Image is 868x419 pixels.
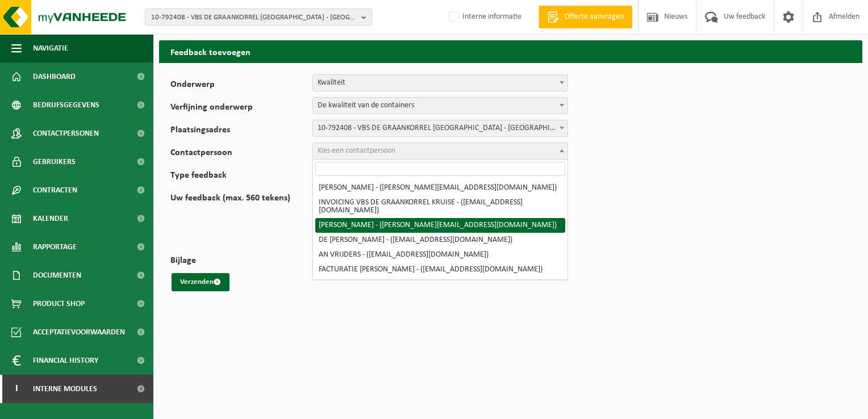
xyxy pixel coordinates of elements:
label: Onderwerp [170,80,312,91]
span: Navigatie [33,34,68,62]
span: Kies een contactpersoon [318,146,395,155]
span: De kwaliteit van de containers [312,97,568,114]
li: [PERSON_NAME] - ([PERSON_NAME][EMAIL_ADDRESS][DOMAIN_NAME]) [315,181,565,195]
span: Product Shop [33,290,85,318]
label: Interne informatie [446,9,521,26]
li: INVOICING VBS DE GRAANKORREL KRUISE - ([EMAIL_ADDRESS][DOMAIN_NAME]) [315,195,565,218]
span: Contactpersonen [33,119,99,148]
button: 10-792408 - VBS DE GRAANKORREL [GEOGRAPHIC_DATA] - [GEOGRAPHIC_DATA] - [GEOGRAPHIC_DATA] [145,9,372,26]
label: Type feedback [170,171,312,182]
span: Financial History [33,346,98,375]
button: Verzenden [172,273,229,291]
label: Uw feedback (max. 560 tekens) [170,194,312,245]
span: 10-792408 - VBS DE GRAANKORREL [GEOGRAPHIC_DATA] - [GEOGRAPHIC_DATA] - [GEOGRAPHIC_DATA] [151,9,357,26]
span: De kwaliteit van de containers [313,98,567,114]
span: Contracten [33,176,77,204]
li: FACTURATIE [PERSON_NAME] - ([EMAIL_ADDRESS][DOMAIN_NAME]) [315,262,565,277]
span: Gebruikers [33,148,76,176]
label: Bijlage [170,256,312,267]
li: AN VRIJDERS - ([EMAIL_ADDRESS][DOMAIN_NAME]) [315,248,565,262]
span: Interne modules [33,375,97,403]
label: Plaatsingsadres [170,125,312,137]
li: DE [PERSON_NAME] - ([EMAIL_ADDRESS][DOMAIN_NAME]) [315,233,565,248]
label: Verfijning onderwerp [170,103,312,114]
h2: Feedback toevoegen [159,40,862,62]
span: 10-792408 - VBS DE GRAANKORREL KRUISEKE - KRUISEKESTRAAT - KRUISEKESTRAAT 461 A - WERVIK [313,120,567,136]
li: [PERSON_NAME] - ([PERSON_NAME][EMAIL_ADDRESS][DOMAIN_NAME]) [315,218,565,233]
span: Bedrijfsgegevens [33,91,99,119]
span: I [11,375,22,403]
span: 10-792408 - VBS DE GRAANKORREL KRUISEKE - KRUISEKESTRAAT - KRUISEKESTRAAT 461 A - WERVIK [312,120,568,137]
span: Kwaliteit [313,75,567,91]
span: Kalender [33,204,68,233]
span: Offerte aanvragen [562,11,627,23]
span: Rapportage [33,233,77,261]
span: Documenten [33,261,81,290]
span: Kwaliteit [312,74,568,91]
a: Offerte aanvragen [539,6,632,28]
label: Contactpersoon [170,148,312,160]
span: Acceptatievoorwaarden [33,318,125,346]
span: Dashboard [33,62,76,91]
